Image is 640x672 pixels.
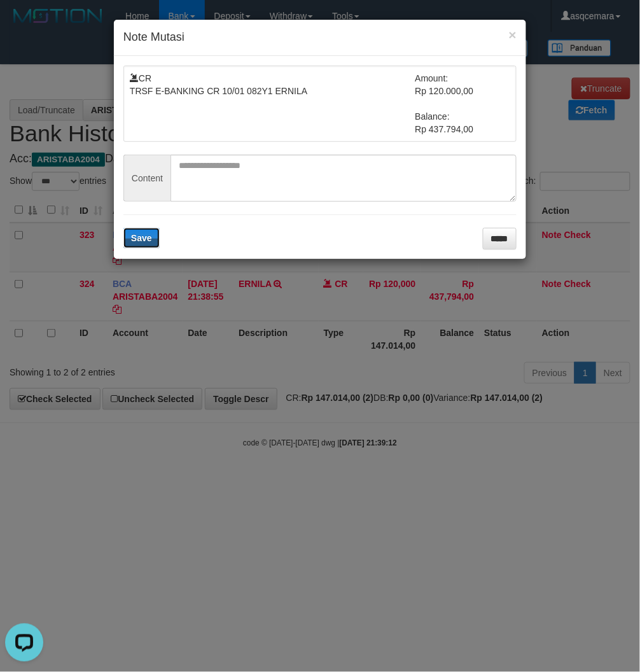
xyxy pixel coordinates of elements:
[415,72,511,136] td: Amount: Rp 120.000,00 Balance: Rp 437.794,00
[123,155,170,202] span: Content
[131,233,152,243] span: Save
[509,28,517,41] button: ×
[123,29,517,46] h4: Note Mutasi
[123,228,160,248] button: Save
[5,5,43,43] button: Open LiveChat chat widget
[130,72,415,136] td: CR TRSF E-BANKING CR 10/01 082Y1 ERNILA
